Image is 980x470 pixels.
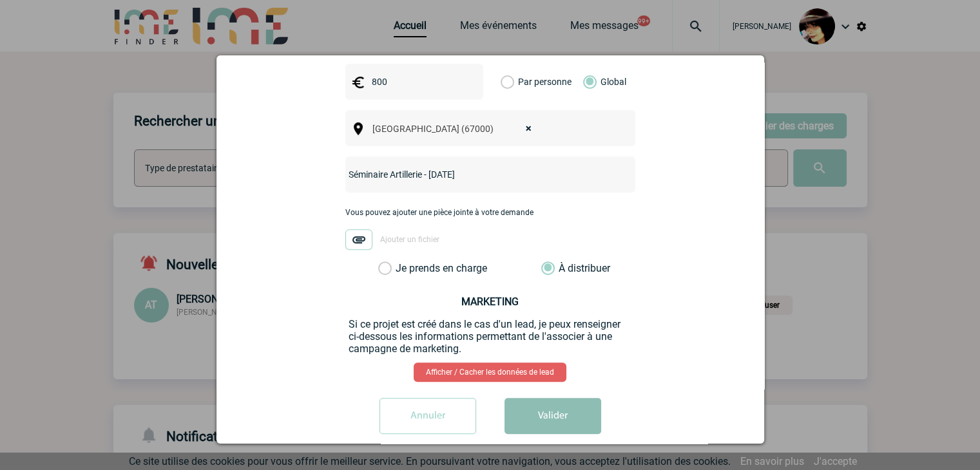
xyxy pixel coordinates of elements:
[349,296,632,308] h3: MARKETING
[380,398,476,434] input: Annuler
[414,362,566,382] a: Afficher / Cacher les données de lead
[367,120,544,138] span: Strasbourg (67000)
[349,318,632,355] p: Si ce projet est créé dans le cas d'un lead, je peux renseigner ci-dessous les informations perme...
[501,64,515,100] label: Par personne
[345,166,601,183] input: Nom de l'événement
[541,262,555,275] label: À distribuer
[380,236,439,245] span: Ajouter un fichier
[526,120,532,138] span: ×
[345,208,635,217] p: Vous pouvez ajouter une pièce jointe à votre demande
[583,64,591,100] label: Global
[504,398,601,434] button: Valider
[369,73,457,90] input: Budget HT
[378,262,400,275] label: Je prends en charge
